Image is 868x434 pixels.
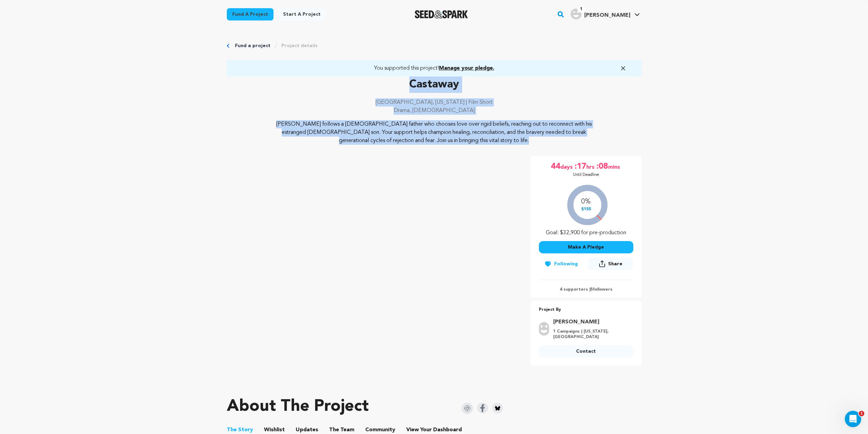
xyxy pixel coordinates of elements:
p: Drama, [DEMOGRAPHIC_DATA] [227,107,642,115]
span: Manage your pledge. [439,66,494,71]
iframe: Intercom live chat [845,411,861,427]
p: 1 Campaigns | [US_STATE], [GEOGRAPHIC_DATA] [553,329,629,340]
span: 5 [590,288,593,292]
span: mins [608,161,621,172]
span: Team [329,426,354,434]
span: The [329,426,339,434]
span: Story [227,426,253,434]
div: Breadcrumb [227,42,642,49]
span: 44 [551,161,560,172]
img: Seed&Spark Logo Dark Mode [415,10,468,18]
span: Share [588,257,633,273]
p: [GEOGRAPHIC_DATA], [US_STATE] | Film Short [227,98,642,107]
p: Until Deadline [573,172,599,178]
a: Fund a project [227,8,274,20]
button: Make A Pledge [539,241,633,253]
span: Dashboard [433,426,462,434]
p: [PERSON_NAME] follows a [DEMOGRAPHIC_DATA] father who chooses love over rigid beliefs, reaching o... [268,120,600,145]
img: Seed&Spark Instagram Icon [461,403,473,414]
span: Community [365,426,395,434]
img: Seed&Spark Bluesky Icon [492,403,503,414]
a: Start a project [278,8,326,20]
a: You supported this project!Manage your pledge. [235,64,633,72]
button: Share [588,257,633,270]
a: Project details [281,42,318,49]
a: Fund a project [235,42,270,49]
p: Project By [539,306,633,314]
span: The [227,426,237,434]
a: Contact [539,345,633,358]
button: Following [539,258,583,270]
span: 1 [859,411,864,416]
img: Seed&Spark Facebook Icon [477,403,488,414]
a: ViewYourDashboard [406,426,463,434]
h1: About The Project [227,398,369,415]
span: Your [406,426,463,434]
span: Thomas S.'s Profile [569,7,641,22]
p: 4 supporters | followers [539,287,633,292]
a: Seed&Spark Homepage [415,10,468,18]
a: Goto Thomas Seffernick profile [553,318,629,326]
span: days [560,161,574,172]
img: user.png [539,322,549,336]
span: 1 [577,6,585,13]
div: Thomas S.'s Profile [571,9,630,19]
span: [PERSON_NAME] [584,13,630,18]
span: Share [608,261,622,267]
span: Wishlist [264,426,285,434]
span: hrs [586,161,596,172]
img: user.png [571,9,582,19]
span: Updates [296,426,318,434]
span: :08 [596,161,608,172]
p: Castaway [227,76,642,93]
a: Thomas S.'s Profile [569,7,641,19]
span: :17 [574,161,586,172]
